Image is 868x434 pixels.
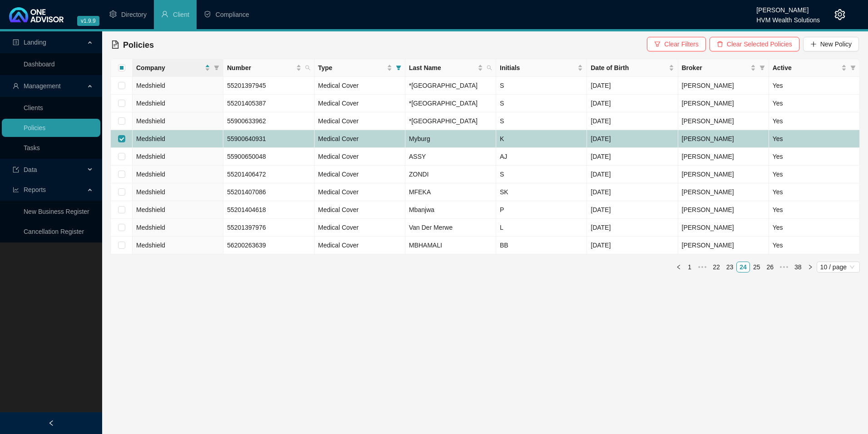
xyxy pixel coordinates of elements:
span: Medical Cover [318,100,359,107]
span: line-chart [13,187,19,193]
span: delete [717,41,723,47]
td: L [496,219,587,237]
span: filter [212,61,221,75]
button: Clear Filters [647,37,705,51]
span: Medshield [136,135,165,142]
button: right [805,262,816,273]
span: user [13,83,19,89]
span: filter [654,41,661,47]
span: Date of Birth [591,63,666,73]
th: Initials [496,59,587,77]
span: 55900633962 [227,117,266,125]
span: 55900650048 [227,153,266,160]
span: Data [24,166,37,173]
td: ZONDI [405,166,496,183]
td: [DATE] [587,77,678,95]
span: [PERSON_NAME] [682,153,734,160]
td: S [496,166,587,183]
td: [DATE] [587,237,678,254]
span: 55201405387 [227,100,266,107]
td: K [496,130,587,148]
span: Medical Cover [318,206,359,213]
td: Yes [769,166,860,183]
li: 1 [684,262,695,273]
td: Yes [769,201,860,219]
span: v1.9.9 [77,16,99,26]
div: Page Size [817,262,860,273]
span: Medical Cover [318,135,359,142]
td: MBHAMALI [405,237,496,254]
td: [DATE] [587,201,678,219]
span: 55201407086 [227,188,266,196]
td: MFEKA [405,183,496,201]
a: Tasks [24,144,40,151]
button: left [673,262,684,273]
span: [PERSON_NAME] [682,135,734,142]
span: ••• [777,262,791,273]
button: New Policy [803,37,859,51]
a: Clients [24,104,43,111]
span: Medshield [136,82,165,89]
span: [PERSON_NAME] [682,117,734,125]
span: 55201406472 [227,171,266,178]
span: Active [773,63,839,73]
a: 25 [750,262,763,272]
li: Next 5 Pages [777,262,791,273]
td: *[GEOGRAPHIC_DATA] [405,112,496,130]
a: 38 [792,262,804,272]
span: Type [318,63,385,73]
span: 55201397976 [227,224,266,231]
span: search [305,65,311,71]
span: search [485,61,494,75]
td: Yes [769,148,860,166]
li: 26 [763,262,777,273]
a: 23 [724,262,736,272]
span: import [13,167,19,173]
span: Medical Cover [318,224,359,231]
span: filter [759,65,765,71]
td: *[GEOGRAPHIC_DATA] [405,95,496,112]
span: Clear Filters [664,39,698,49]
td: P [496,201,587,219]
span: Medshield [136,188,165,196]
span: [PERSON_NAME] [682,224,734,231]
td: [DATE] [587,183,678,201]
td: [DATE] [587,95,678,112]
span: New Policy [820,39,852,49]
span: filter [758,61,767,75]
td: Mbanjwa [405,201,496,219]
a: 26 [764,262,776,272]
span: Company [136,63,203,73]
li: 25 [750,262,764,273]
span: Initials [500,63,576,73]
span: right [808,264,813,270]
a: 22 [710,262,723,272]
span: setting [834,9,845,20]
span: plus [810,41,817,47]
td: Van Der Merwe [405,219,496,237]
a: 1 [685,262,695,272]
span: Medical Cover [318,117,359,125]
span: Clear Selected Policies [727,39,792,49]
td: [DATE] [587,130,678,148]
span: Policies [123,40,154,50]
span: Medshield [136,224,165,231]
th: Active [769,59,860,77]
td: [DATE] [587,148,678,166]
td: [DATE] [587,219,678,237]
span: [PERSON_NAME] [682,82,734,89]
span: Medical Cover [318,153,359,160]
span: profile [13,39,19,45]
span: Medical Cover [318,242,359,249]
td: Yes [769,95,860,112]
td: S [496,95,587,112]
span: filter [848,61,858,75]
div: HVM Wealth Solutions [756,12,820,22]
td: AJ [496,148,587,166]
th: Broker [678,59,769,77]
span: [PERSON_NAME] [682,171,734,178]
td: Yes [769,219,860,237]
th: Last Name [405,59,496,77]
span: Client [173,11,189,18]
span: Medical Cover [318,82,359,89]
